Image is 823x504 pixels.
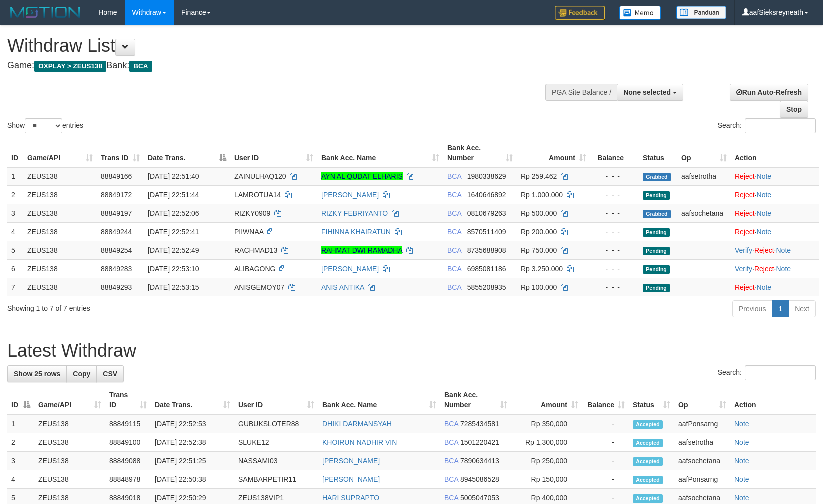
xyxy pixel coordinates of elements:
[148,265,199,273] span: [DATE] 22:53:10
[517,139,590,167] th: Amount: activate to sort column ascending
[643,284,670,292] span: Pending
[234,209,270,217] span: RIZKY0909
[460,438,499,446] span: Copy 1501220421 to clipboard
[734,438,749,446] a: Note
[594,282,635,292] div: - - -
[7,167,23,186] td: 1
[34,452,105,470] td: ZEUS138
[460,475,499,483] span: Copy 8945086528 to clipboard
[735,265,752,273] a: Verify
[731,241,819,259] td: · ·
[757,209,772,217] a: Note
[318,386,440,414] th: Bank Acc. Name: activate to sort column ascending
[594,208,635,218] div: - - -
[511,414,582,433] td: Rp 350,000
[34,61,106,72] span: OXPLAY > ZEUS138
[7,433,34,452] td: 2
[643,173,671,181] span: Grabbed
[101,172,132,180] span: 88849166
[101,191,132,199] span: 88849172
[677,139,731,167] th: Op: activate to sort column ascending
[757,172,772,180] a: Note
[582,470,629,489] td: -
[321,265,379,273] a: [PERSON_NAME]
[674,386,730,414] th: Op: activate to sort column ascending
[14,370,60,378] span: Show 25 rows
[7,299,336,313] div: Showing 1 to 7 of 7 entries
[757,191,772,199] a: Note
[545,84,617,101] div: PGA Site Balance /
[23,241,97,259] td: ZEUS138
[148,246,199,254] span: [DATE] 22:52:49
[521,283,557,291] span: Rp 100.000
[447,191,461,199] span: BCA
[447,246,461,254] span: BCA
[7,470,34,489] td: 4
[511,452,582,470] td: Rp 250,000
[731,185,819,204] td: ·
[734,475,749,483] a: Note
[23,185,97,204] td: ZEUS138
[521,209,557,217] span: Rp 500.000
[582,452,629,470] td: -
[447,265,461,273] span: BCA
[594,227,635,237] div: - - -
[440,386,511,414] th: Bank Acc. Number: activate to sort column ascending
[555,6,605,20] img: Feedback.jpg
[7,452,34,470] td: 3
[730,386,816,414] th: Action
[148,209,199,217] span: [DATE] 22:52:06
[321,246,402,254] a: RAHMAT DWI RAMADHA
[151,386,234,414] th: Date Trans.: activate to sort column ascending
[148,191,199,199] span: [DATE] 22:51:44
[234,470,318,489] td: SAMBARPETIR11
[754,246,774,254] a: Reject
[788,300,816,317] a: Next
[521,246,557,254] span: Rp 750.000
[7,139,23,167] th: ID
[731,139,819,167] th: Action
[780,101,808,118] a: Stop
[594,245,635,255] div: - - -
[322,457,380,465] a: [PERSON_NAME]
[735,191,755,199] a: Reject
[731,259,819,278] td: · ·
[633,494,663,503] span: Accepted
[444,475,458,483] span: BCA
[582,386,629,414] th: Balance: activate to sort column ascending
[623,88,671,96] span: None selected
[34,414,105,433] td: ZEUS138
[7,61,539,71] h4: Game: Bank:
[148,283,199,291] span: [DATE] 22:53:15
[633,439,663,447] span: Accepted
[321,283,364,291] a: ANIS ANTIKA
[105,452,151,470] td: 88849088
[101,265,132,273] span: 88849283
[7,118,83,133] label: Show entries
[7,341,816,361] h1: Latest Withdraw
[460,420,499,428] span: Copy 7285434581 to clipboard
[234,246,277,254] span: RACHMAD13
[444,494,458,502] span: BCA
[234,414,318,433] td: GUBUKSLOTER88
[718,118,816,133] label: Search:
[757,228,772,236] a: Note
[735,172,755,180] a: Reject
[677,167,731,186] td: aafsetrotha
[677,204,731,222] td: aafsochetana
[639,139,677,167] th: Status
[23,167,97,186] td: ZEUS138
[151,470,234,489] td: [DATE] 22:50:38
[151,452,234,470] td: [DATE] 22:51:25
[234,386,318,414] th: User ID: activate to sort column ascending
[734,494,749,502] a: Note
[772,300,789,317] a: 1
[234,283,284,291] span: ANISGEMOY07
[590,139,639,167] th: Balance
[633,420,663,429] span: Accepted
[7,204,23,222] td: 3
[467,265,506,273] span: Copy 6985081186 to clipboard
[731,167,819,186] td: ·
[234,191,281,199] span: LAMROTUA14
[467,246,506,254] span: Copy 8735688908 to clipboard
